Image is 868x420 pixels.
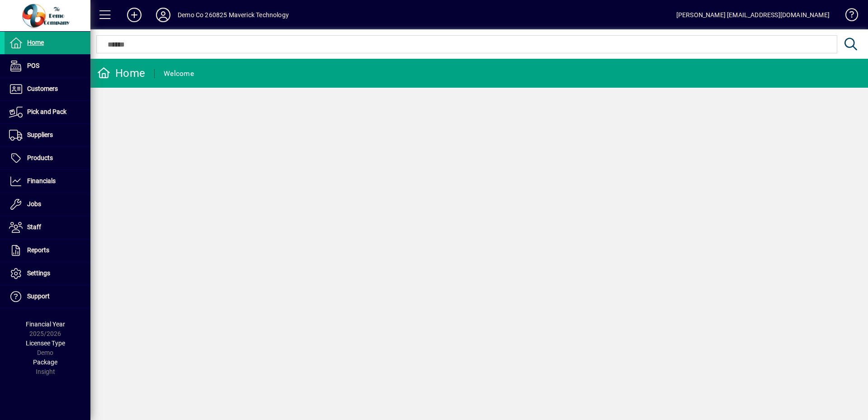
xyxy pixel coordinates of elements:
a: Staff [5,216,90,239]
span: Support [27,293,50,300]
button: Profile [149,7,178,23]
a: Reports [5,239,90,262]
span: POS [27,62,39,69]
div: Welcome [164,66,194,81]
span: Licensee Type [26,340,65,347]
a: Suppliers [5,124,90,146]
a: Pick and Pack [5,101,90,123]
span: Package [33,359,57,366]
a: Support [5,285,90,308]
a: Knowledge Base [839,2,857,31]
div: Home [97,66,145,80]
span: Reports [27,246,49,254]
span: Customers [27,85,58,92]
span: Settings [27,269,50,277]
span: Financial Year [26,321,65,328]
div: [PERSON_NAME] [EMAIL_ADDRESS][DOMAIN_NAME] [676,8,830,22]
span: Home [27,39,44,46]
button: Add [120,7,149,23]
a: Products [5,147,90,170]
span: Suppliers [27,131,53,138]
span: Pick and Pack [27,108,66,115]
a: POS [5,55,90,77]
div: Demo Co 260825 Maverick Technology [178,8,289,22]
a: Financials [5,170,90,193]
span: Financials [27,177,56,184]
a: Customers [5,78,90,100]
span: Products [27,154,53,161]
a: Settings [5,262,90,285]
span: Jobs [27,200,41,208]
a: Jobs [5,193,90,216]
span: Staff [27,223,41,231]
